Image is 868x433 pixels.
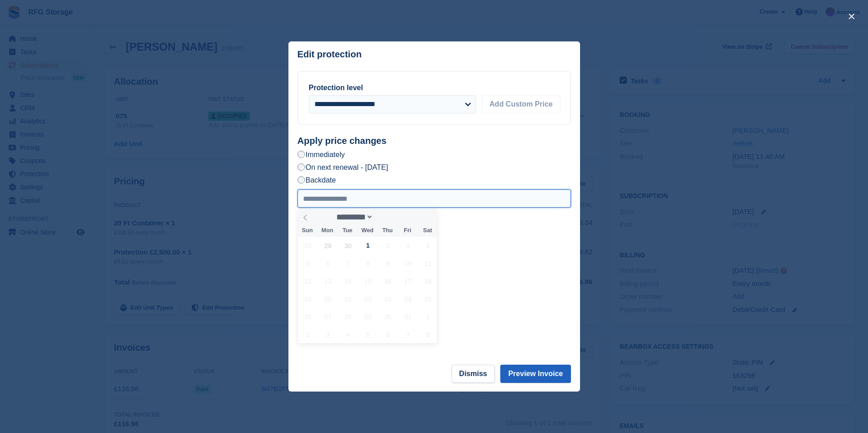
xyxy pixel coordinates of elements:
[299,272,317,290] span: October 12, 2025
[379,326,397,343] span: November 6, 2025
[298,176,305,183] input: Backdate
[299,290,317,308] span: October 19, 2025
[298,175,336,185] label: Backdate
[333,212,373,222] select: Month
[299,308,317,326] span: October 26, 2025
[399,290,417,308] span: October 24, 2025
[844,9,859,24] button: close
[359,255,377,272] span: October 8, 2025
[482,95,560,113] button: Add Custom Price
[399,237,417,255] span: October 3, 2025
[339,237,357,255] span: September 30, 2025
[379,290,397,308] span: October 23, 2025
[298,163,305,171] input: On next renewal - [DATE]
[299,237,317,255] span: September 28, 2025
[298,228,318,234] span: Sun
[419,326,437,343] span: November 8, 2025
[452,365,495,383] button: Dismiss
[359,272,377,290] span: October 15, 2025
[419,237,437,255] span: October 4, 2025
[298,151,305,158] input: Immediately
[339,308,357,326] span: October 28, 2025
[319,237,337,255] span: September 29, 2025
[319,272,337,290] span: October 13, 2025
[359,308,377,326] span: October 29, 2025
[419,272,437,290] span: October 18, 2025
[419,308,437,326] span: November 1, 2025
[379,255,397,272] span: October 9, 2025
[379,237,397,255] span: October 2, 2025
[317,228,337,234] span: Mon
[337,228,357,234] span: Tue
[319,308,337,326] span: October 27, 2025
[319,290,337,308] span: October 20, 2025
[299,326,317,343] span: November 2, 2025
[377,228,397,234] span: Thu
[319,255,337,272] span: October 6, 2025
[309,84,363,92] label: Protection level
[299,255,317,272] span: October 5, 2025
[298,163,388,172] label: On next renewal - [DATE]
[379,272,397,290] span: October 16, 2025
[399,255,417,272] span: October 10, 2025
[500,365,570,383] button: Preview Invoice
[397,228,417,234] span: Fri
[339,272,357,290] span: October 14, 2025
[339,255,357,272] span: October 7, 2025
[419,290,437,308] span: October 25, 2025
[298,150,345,159] label: Immediately
[399,308,417,326] span: October 31, 2025
[399,326,417,343] span: November 7, 2025
[379,308,397,326] span: October 30, 2025
[298,136,387,146] strong: Apply price changes
[298,49,362,60] p: Edit protection
[357,228,377,234] span: Wed
[399,272,417,290] span: October 17, 2025
[359,237,377,255] span: October 1, 2025
[359,290,377,308] span: October 22, 2025
[417,228,437,234] span: Sat
[339,290,357,308] span: October 21, 2025
[359,326,377,343] span: November 5, 2025
[339,326,357,343] span: November 4, 2025
[419,255,437,272] span: October 11, 2025
[319,326,337,343] span: November 3, 2025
